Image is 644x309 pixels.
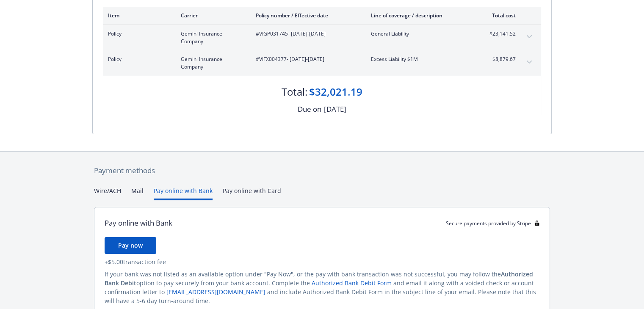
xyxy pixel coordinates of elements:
a: [EMAIL_ADDRESS][DOMAIN_NAME] [166,288,265,296]
button: Wire/ACH [94,186,121,200]
button: expand content [522,55,536,69]
span: Policy [108,55,167,63]
span: General Liability [371,30,470,38]
span: #VIFX004377 - [DATE]-[DATE] [256,55,357,63]
span: Pay now [118,241,143,249]
button: Pay online with Bank [154,186,213,200]
a: Authorized Bank Debit Form [312,279,392,287]
div: If your bank was not listed as an available option under "Pay Now", or the pay with bank transact... [105,270,539,305]
span: Gemini Insurance Company [181,30,242,45]
div: $32,021.19 [309,85,362,99]
div: Due on [298,104,321,115]
div: Total: [282,85,307,99]
span: $23,141.52 [484,30,516,38]
button: expand content [522,30,536,44]
span: Authorized Bank Debit [105,270,533,287]
div: Total cost [484,12,516,19]
div: Carrier [181,12,242,19]
div: [DATE] [324,104,346,115]
div: Item [108,12,167,19]
span: #VIGP031745 - [DATE]-[DATE] [256,30,357,38]
span: $8,879.67 [484,55,516,63]
span: Excess Liability $1M [371,55,470,63]
div: Line of coverage / description [371,12,470,19]
button: Pay online with Card [223,186,281,200]
span: Policy [108,30,167,38]
div: PolicyGemini Insurance Company#VIFX004377- [DATE]-[DATE]Excess Liability $1M$8,879.67expand content [103,50,541,76]
div: PolicyGemini Insurance Company#VIGP031745- [DATE]-[DATE]General Liability$23,141.52expand content [103,25,541,50]
button: Mail [131,186,144,200]
span: Gemini Insurance Company [181,55,242,71]
button: Pay now [105,237,156,254]
div: Payment methods [94,165,550,176]
div: + $5.00 transaction fee [105,257,539,266]
div: Secure payments provided by Stripe [446,220,539,227]
div: Pay online with Bank [105,218,172,229]
div: Policy number / Effective date [256,12,357,19]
